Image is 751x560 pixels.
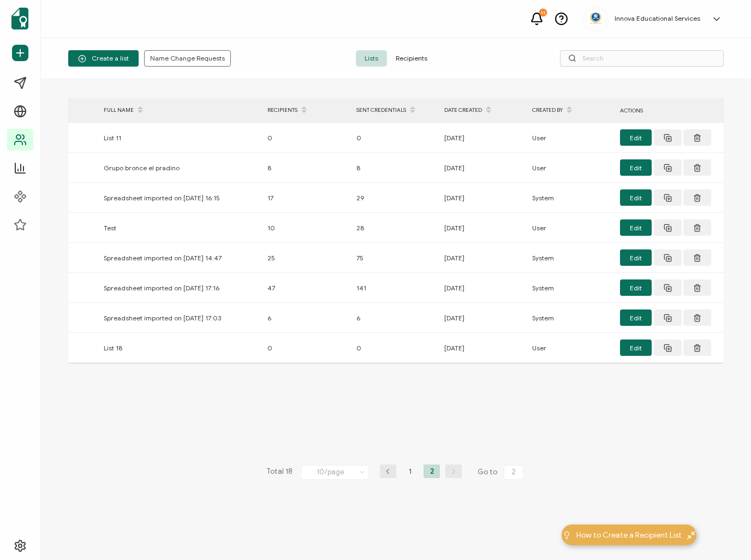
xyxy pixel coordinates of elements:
div: List 18 [98,342,262,354]
div: [DATE] [439,342,527,354]
span: How to Create a Recipient List [576,529,682,541]
div: Spreadsheet imported on [DATE] 16:15 [98,192,262,204]
div: 8 [351,162,439,174]
div: 0 [351,342,439,354]
img: sertifier-logomark-colored.svg [11,8,28,29]
div: [DATE] [439,132,527,144]
div: 6 [262,312,351,324]
div: 6 [351,312,439,324]
div: User [527,132,615,144]
div: [DATE] [439,222,527,234]
div: [DATE] [439,192,527,204]
div: System [527,312,615,324]
div: [DATE] [439,252,527,264]
div: SENT CREDENTIALS [351,101,439,120]
div: User [527,162,615,174]
div: List 11 [98,132,262,144]
button: Edit [620,339,652,356]
div: Spreadsheet imported on [DATE] 14:47 [98,252,262,264]
input: Select [301,465,369,480]
div: [DATE] [439,282,527,294]
div: 8 [262,162,351,174]
div: System [527,282,615,294]
div: CREATED BY [527,101,615,120]
li: 1 [402,464,418,478]
img: 88b8cf33-a882-4e30-8c11-284b2a1a7532.jpg [587,11,604,27]
div: System [527,192,615,204]
span: Go to [478,464,526,480]
div: RECIPIENTS [262,101,351,120]
div: 141 [351,282,439,294]
div: DATE CREATED [439,101,527,120]
div: 0 [262,342,351,354]
span: Lists [356,50,387,67]
div: Grupo bronce el pradino [98,162,262,174]
span: Create a list [78,55,129,63]
div: 11 [539,9,547,16]
div: Test [98,222,262,234]
div: System [527,252,615,264]
button: Edit [620,159,652,176]
div: 75 [351,252,439,264]
h5: Innova Educational Services [615,15,700,22]
div: 17 [262,192,351,204]
button: Edit [620,219,652,236]
div: 25 [262,252,351,264]
button: Edit [620,189,652,206]
div: ACTIONS [615,104,724,117]
button: Edit [620,249,652,266]
span: Recipients [387,50,436,67]
div: 0 [262,132,351,144]
div: [DATE] [439,312,527,324]
div: User [527,222,615,234]
div: 47 [262,282,351,294]
button: Name Change Requests [144,50,231,67]
img: minimize-icon.svg [687,531,695,539]
div: Spreadsheet imported on [DATE] 17:16 [98,282,262,294]
button: Create a list [68,50,139,67]
div: FULL NAME [98,101,262,120]
li: 2 [424,464,440,478]
div: Spreadsheet imported on [DATE] 17:03 [98,312,262,324]
div: [DATE] [439,162,527,174]
div: 0 [351,132,439,144]
div: 10 [262,222,351,234]
button: Edit [620,129,652,146]
span: Total 18 [266,464,293,480]
span: Name Change Requests [150,55,225,62]
div: 28 [351,222,439,234]
iframe: Chat Widget [696,508,751,560]
button: Edit [620,279,652,296]
button: Edit [620,309,652,326]
input: Search [560,50,724,67]
div: 29 [351,192,439,204]
div: User [527,342,615,354]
